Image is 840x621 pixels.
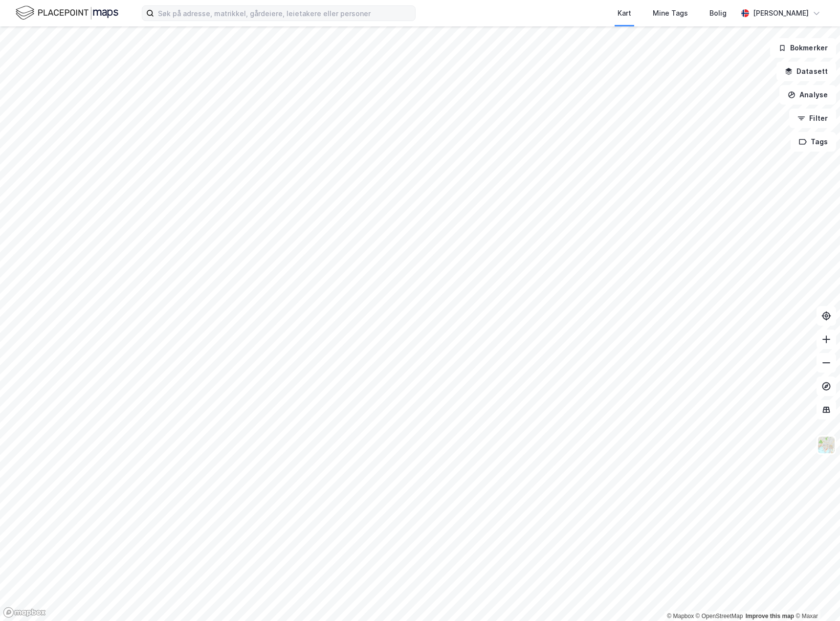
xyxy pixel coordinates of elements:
[789,109,836,128] button: Filter
[791,574,840,621] iframe: Chat Widget
[154,6,415,21] input: Søk på adresse, matrikkel, gårdeiere, leietakere eller personer
[817,436,836,454] img: Z
[791,132,836,152] button: Tags
[746,613,794,620] a: Improve this map
[709,7,727,19] div: Bolig
[16,4,118,22] img: logo.f888ab2527a4732fd821a326f86c7f29.svg
[653,7,688,19] div: Mine Tags
[776,62,836,81] button: Datasett
[3,607,46,618] a: Mapbox homepage
[770,38,836,58] button: Bokmerker
[618,7,631,19] div: Kart
[667,613,694,620] a: Mapbox
[753,7,809,19] div: [PERSON_NAME]
[779,85,836,105] button: Analyse
[696,613,743,620] a: OpenStreetMap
